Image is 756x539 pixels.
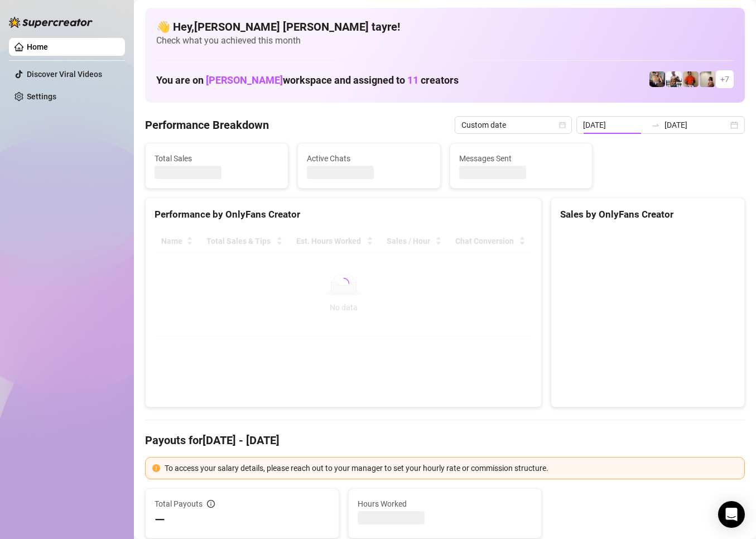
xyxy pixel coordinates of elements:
div: Performance by OnlyFans Creator [155,207,532,222]
span: Total Sales [155,152,279,165]
span: — [155,511,165,529]
h4: 👋 Hey, [PERSON_NAME] [PERSON_NAME] tayre ! [156,19,734,35]
a: Discover Viral Videos [27,70,102,79]
div: To access your salary details, please reach out to your manager to set your hourly rate or commis... [165,462,738,474]
span: exclamation-circle [152,464,160,472]
span: calendar [559,122,566,128]
span: Custom date [461,117,565,133]
span: Check what you achieved this month [156,35,734,47]
h4: Performance Breakdown [145,117,269,133]
div: Open Intercom Messenger [718,501,745,528]
img: JUSTIN [666,71,682,87]
span: + 7 [720,73,729,85]
span: to [651,121,660,129]
input: End date [664,119,728,131]
span: Active Chats [307,152,431,165]
img: Ralphy [700,71,715,87]
span: 11 [407,74,418,86]
span: Hours Worked [358,498,533,510]
span: info-circle [207,500,215,508]
h1: You are on workspace and assigned to creators [156,74,459,86]
h4: Payouts for [DATE] - [DATE] [145,432,745,448]
span: loading [336,276,350,290]
img: logo-BBDzfeDw.svg [9,17,93,28]
span: [PERSON_NAME] [206,74,283,86]
div: Sales by OnlyFans Creator [560,207,735,222]
a: Settings [27,92,56,101]
img: George [649,71,665,87]
span: swap-right [651,121,660,129]
img: Justin [683,71,699,87]
span: Total Payouts [155,498,203,510]
input: Start date [583,119,647,131]
span: Messages Sent [459,152,584,165]
a: Home [27,42,48,51]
